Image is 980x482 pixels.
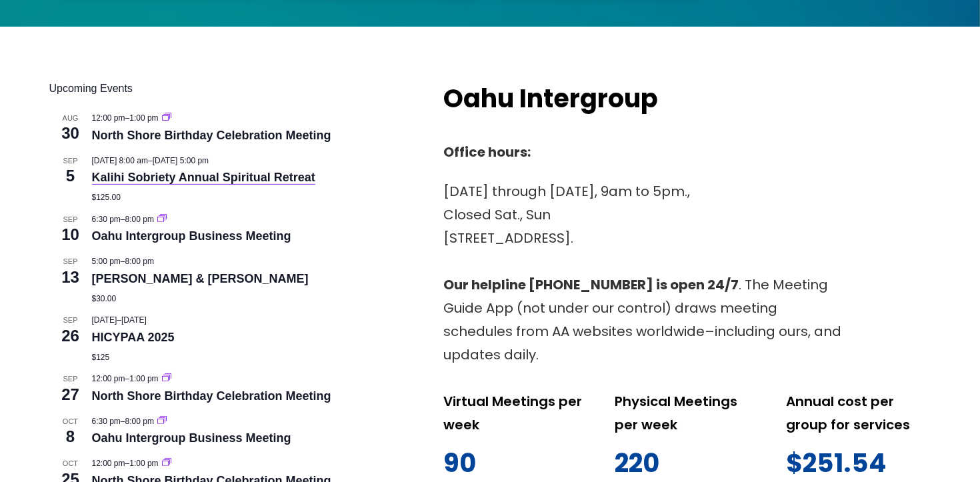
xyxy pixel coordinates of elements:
[162,374,171,383] a: Event series: North Shore Birthday Celebration Meeting
[92,156,148,165] span: [DATE] 8:00 am
[786,390,931,437] p: Annual cost per group for services
[92,315,147,325] time: –
[49,81,417,97] h2: Upcoming Events
[92,459,125,468] span: 12:00 pm
[49,416,92,427] span: Oct
[129,374,158,383] span: 1:00 pm
[153,156,209,165] span: [DATE] 5:00 pm
[92,331,175,345] a: HICYPAA 2025
[92,171,315,185] a: Kalihi Sobriety Annual Spiritual Retreat
[92,459,161,468] time: –
[49,214,92,225] span: Sep
[92,389,331,403] a: North Shore Birthday Celebration Meeting
[92,113,161,123] time: –
[92,272,309,286] a: [PERSON_NAME] & [PERSON_NAME]
[92,215,157,224] time: –
[162,459,171,468] a: Event series: North Shore Birthday Celebration Meeting
[443,180,843,367] p: [DATE] through [DATE], 9am to 5pm., Closed Sat., Sun [STREET_ADDRESS]. . The Meeting Guide App (n...
[92,374,125,383] span: 12:00 pm
[92,417,157,426] time: –
[92,257,121,266] span: 5:00 pm
[92,417,121,426] span: 6:30 pm
[49,113,92,124] span: Aug
[49,458,92,469] span: Oct
[49,425,92,448] span: 8
[92,353,110,362] span: $125
[49,256,92,267] span: Sep
[92,215,121,224] span: 6:30 pm
[92,294,117,303] span: $30.00
[92,129,331,143] a: North Shore Birthday Celebration Meeting
[92,156,209,165] time: –
[92,374,161,383] time: –
[443,81,765,117] h2: Oahu Intergroup
[49,383,92,406] span: 27
[129,113,158,123] span: 1:00 pm
[92,257,154,266] time: –
[92,431,291,445] a: Oahu Intergroup Business Meeting
[125,257,154,266] span: 8:00 pm
[49,315,92,326] span: Sep
[49,155,92,167] span: Sep
[125,215,154,224] span: 8:00 pm
[49,122,92,145] span: 30
[162,113,171,123] a: Event series: North Shore Birthday Celebration Meeting
[49,223,92,246] span: 10
[121,315,147,325] span: [DATE]
[129,459,158,468] span: 1:00 pm
[49,373,92,385] span: Sep
[157,215,167,224] a: Event series: Oahu Intergroup Business Meeting
[49,325,92,347] span: 26
[92,193,121,202] span: $125.00
[125,417,154,426] span: 8:00 pm
[49,266,92,289] span: 13
[92,315,117,325] span: [DATE]
[157,417,167,426] a: Event series: Oahu Intergroup Business Meeting
[615,390,759,437] p: Physical Meetings per week
[92,113,125,123] span: 12:00 pm
[443,143,531,161] strong: Office hours:
[92,229,291,243] a: Oahu Intergroup Business Meeting
[443,390,588,437] p: Virtual Meetings per week
[443,275,739,294] strong: Our helpline [PHONE_NUMBER] is open 24/7
[49,165,92,187] span: 5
